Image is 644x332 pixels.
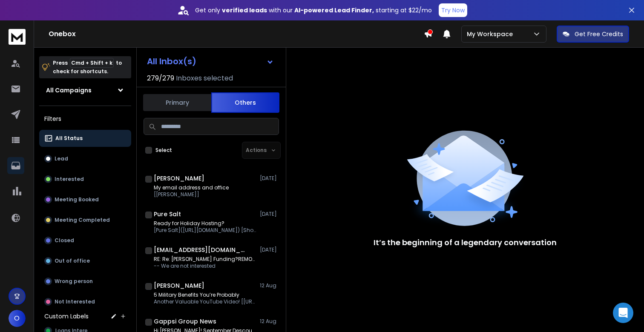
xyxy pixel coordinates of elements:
[467,30,516,38] p: My Workspace
[55,135,83,142] p: All Status
[55,196,99,203] p: Meeting Booked
[154,298,256,305] p: Another Valuable YouTube Video! [[URL][DOMAIN_NAME]] HEY [PERSON_NAME],
[39,171,131,188] button: Interested
[39,82,131,99] button: All Campaigns
[39,191,131,208] button: Meeting Booked
[154,317,216,326] h1: Gappsi Group News
[39,150,131,167] button: Lead
[374,237,557,249] p: It’s the beginning of a legendary conversation
[39,293,131,310] button: Not Interested
[39,212,131,229] button: Meeting Completed
[441,6,465,14] p: Try Now
[222,6,267,14] strong: verified leads
[154,292,256,298] p: 5 Military Benefits You’re Probably
[154,227,256,234] p: [Pure Salt]([URL][DOMAIN_NAME]) [Shoppe Design]([URL][DOMAIN_NAME]) [Shoppe Design Services]([URL...
[260,246,279,253] p: [DATE]
[613,303,633,323] div: Open Intercom Messenger
[154,184,229,191] p: My email address and office
[575,30,623,38] p: Get Free Credits
[55,176,84,183] p: Interested
[154,210,181,218] h1: Pure Salt
[39,252,131,269] button: Out of office
[70,58,114,68] span: Cmd + Shift + k
[49,29,424,39] h1: Onebox
[53,59,122,76] p: Press to check for shortcuts.
[44,312,89,321] h3: Custom Labels
[294,6,374,14] strong: AI-powered Lead Finder,
[154,281,204,290] h1: [PERSON_NAME]
[155,147,172,154] label: Select
[154,246,247,254] h1: [EMAIL_ADDRESS][DOMAIN_NAME]
[9,310,26,327] button: O
[39,232,131,249] button: Closed
[260,211,279,218] p: [DATE]
[55,278,93,285] p: Wrong person
[9,29,26,45] img: logo
[55,217,110,223] p: Meeting Completed
[55,237,74,244] p: Closed
[147,73,174,83] span: 279 / 279
[140,53,281,70] button: All Inbox(s)
[260,282,279,289] p: 12 Aug
[55,298,95,305] p: Not Interested
[46,86,92,94] h1: All Campaigns
[147,57,196,66] h1: All Inbox(s)
[557,26,629,43] button: Get Free Credits
[195,6,432,14] p: Get only with our starting at $22/mo
[154,191,229,198] p: [[PERSON_NAME]]
[55,258,90,264] p: Out of office
[39,113,131,125] h3: Filters
[55,155,68,162] p: Lead
[39,130,131,147] button: All Status
[154,256,256,263] p: RE: Re: [PERSON_NAME] Funding?REMOVE FROM
[154,263,256,269] p: -- We are not interested
[260,318,279,325] p: 12 Aug
[39,273,131,290] button: Wrong person
[143,93,211,112] button: Primary
[211,92,279,113] button: Others
[260,175,279,182] p: [DATE]
[439,3,467,17] button: Try Now
[176,73,233,83] h3: Inboxes selected
[154,220,256,227] p: Ready for Holiday Hosting?
[154,174,204,183] h1: [PERSON_NAME]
